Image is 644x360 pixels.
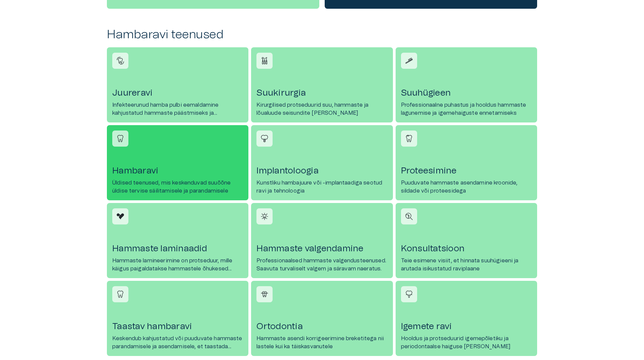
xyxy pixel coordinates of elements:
h4: Suuhügieen [401,88,532,98]
p: Puuduvate hammaste asendamine kroonide, sildade või proteesidega [401,179,532,195]
p: Hammaste lamineerimine on protseduur, mille käigus paigaldatakse hammastele õhukesed keraamilised... [112,257,243,273]
p: Professionaalne puhastus ja hooldus hammaste lagunemise ja igemehaiguste ennetamiseks [401,101,532,117]
img: Hammaste laminaadid icon [115,211,125,221]
img: Suukirurgia icon [259,56,270,66]
h4: Igemete ravi [401,321,532,332]
h4: Suukirurgia [256,88,387,98]
p: Üldised teenused, mis keskenduvad suuõõne üldise tervise säilitamisele ja parandamisele [112,179,243,195]
p: Hammaste asendi korrigeerimine breketitega nii lastele kui ka täiskasvanutele [256,335,387,351]
h2: Hambaravi teenused [107,28,537,42]
img: Igemete ravi icon [404,289,414,299]
h4: Hammaste valgendamine [256,243,387,254]
p: Infekteerunud hamba pulbi eemaldamine kahjustatud hammaste päästmiseks ja taastamiseks [112,101,243,117]
p: Professionaalsed hammaste valgendusteenused. Saavuta turvaliselt valgem ja säravam naeratus. [256,257,387,273]
p: Hooldus ja protseduurid igemepõletiku ja periodontaalse haiguse [PERSON_NAME] [401,335,532,351]
p: Kunstliku hambajuure või -implantaadiga seotud ravi ja tehnoloogia [256,179,387,195]
p: Teie esimene visiit, et hinnata suuhügieeni ja arutada isikustatud raviplaane [401,257,532,273]
h4: Hammaste laminaadid [112,243,243,254]
img: Hammaste valgendamine icon [259,211,270,221]
h4: Taastav hambaravi [112,321,243,332]
img: Ortodontia icon [259,289,270,299]
h4: Juureravi [112,88,243,98]
h4: Hambaravi [112,165,243,176]
img: Juureravi icon [115,56,125,66]
p: Keskendub kahjustatud või puuduvate hammaste parandamisele ja asendamisele, et taastada funktsion... [112,335,243,351]
img: Suuhügieen icon [404,56,414,66]
p: Kirurgilised protseduurid suu, hammaste ja lõualuude seisundite [PERSON_NAME] [256,101,387,117]
img: Proteesimine icon [404,134,414,144]
img: Taastav hambaravi icon [115,289,125,299]
h4: Konsultatsioon [401,243,532,254]
img: Konsultatsioon icon [404,211,414,221]
h4: Implantoloogia [256,165,387,176]
img: Implantoloogia icon [259,134,270,144]
h4: Proteesimine [401,165,532,176]
h4: Ortodontia [256,321,387,332]
img: Hambaravi icon [115,134,125,144]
